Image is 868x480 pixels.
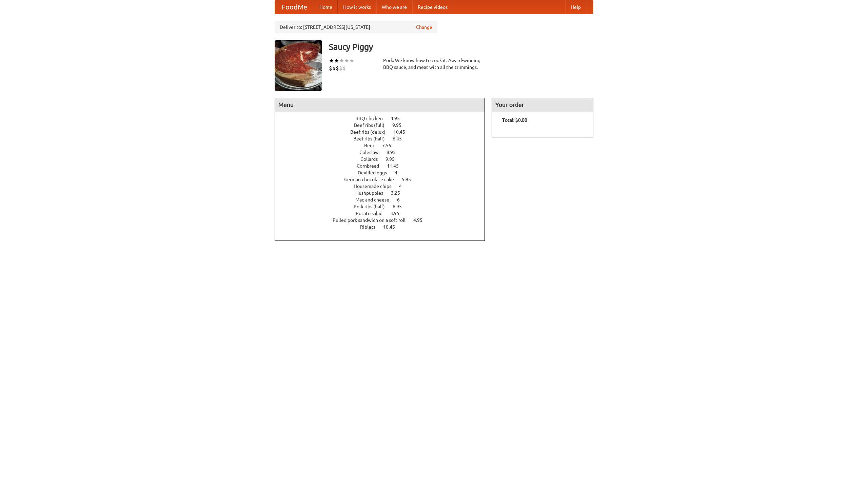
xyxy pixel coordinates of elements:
a: Pork ribs (half) 6.95 [354,204,414,209]
span: 5.95 [402,177,418,182]
li: $ [332,64,336,72]
li: ★ [334,57,339,64]
a: Riblets 10.45 [360,224,408,230]
span: Collards [360,156,384,162]
li: ★ [329,57,334,64]
li: ★ [344,57,349,64]
span: Coleslaw [359,150,386,155]
a: Pulled pork sandwich on a soft roll 4.95 [333,217,435,223]
span: Devilled eggs [358,170,394,175]
span: 11.45 [387,163,406,169]
span: 7.55 [382,143,398,148]
a: Collards 9.95 [360,156,407,162]
span: 4 [399,184,409,189]
span: Potato salad [356,211,389,216]
a: Coleslaw 8.95 [359,150,408,155]
b: Total: $0.00 [502,117,527,123]
li: ★ [349,57,354,64]
a: Potato salad 3.95 [356,211,412,216]
a: How it works [338,0,376,14]
span: 6.45 [393,136,409,141]
span: 6 [397,197,407,203]
span: Beef ribs (full) [354,122,391,128]
span: 4.95 [413,217,429,223]
li: $ [342,64,346,72]
img: angular.jpg [275,40,322,91]
span: BBQ chicken [355,116,390,121]
a: Cornbread 11.45 [357,163,411,169]
span: 4.95 [391,116,407,121]
span: German chocolate cake [344,177,401,182]
span: Mac and cheese [355,197,396,203]
span: 3.25 [391,190,407,196]
span: Pork ribs (half) [354,204,392,209]
a: Hushpuppies 3.25 [355,190,413,196]
h4: Your order [492,98,593,112]
span: Cornbread [357,163,386,169]
div: Deliver to: [STREET_ADDRESS][US_STATE] [275,21,437,33]
a: German chocolate cake 5.95 [344,177,423,182]
a: Housemade chips 4 [354,184,414,189]
span: 4 [395,170,404,175]
span: Beef ribs (half) [353,136,392,141]
a: Beef ribs (full) 9.95 [354,122,414,128]
a: BBQ chicken 4.95 [355,116,412,121]
span: 9.95 [386,156,401,162]
span: Riblets [360,224,382,230]
a: Beef ribs (half) 6.45 [353,136,414,141]
span: 3.95 [390,211,406,216]
a: Change [416,24,432,31]
li: $ [329,64,332,72]
a: Mac and cheese 6 [355,197,412,203]
span: 8.95 [387,150,402,155]
span: Beer [364,143,381,148]
li: $ [339,64,342,72]
a: Home [314,0,338,14]
span: Pulled pork sandwich on a soft roll [333,217,412,223]
a: Beef ribs (delux) 10.45 [350,129,418,135]
span: Beef ribs (delux) [350,129,392,135]
span: Hushpuppies [355,190,390,196]
span: 10.45 [393,129,412,135]
a: Beer 7.55 [364,143,404,148]
h4: Menu [275,98,485,112]
a: Help [565,0,586,14]
a: Devilled eggs 4 [358,170,410,175]
a: Who we are [376,0,412,14]
a: FoodMe [275,0,314,14]
span: 9.95 [392,122,408,128]
span: 6.95 [393,204,409,209]
div: Pork. We know how to cook it. Award-winning BBQ sauce, and meat with all the trimmings. [383,57,485,71]
h3: Saucy Piggy [329,40,593,54]
li: $ [336,64,339,72]
span: 10.45 [383,224,402,230]
a: Recipe videos [412,0,453,14]
span: Housemade chips [354,184,398,189]
li: ★ [339,57,344,64]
